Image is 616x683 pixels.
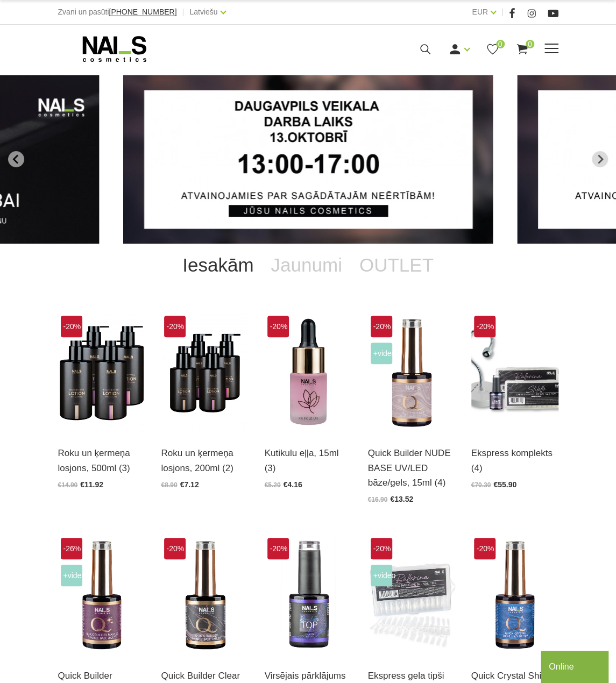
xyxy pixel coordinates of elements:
img: Maskējoša, viegli mirdzoša bāze/gels. Unikāls produkts ar daudz izmantošanas iespējām: •Bāze gell... [58,535,145,655]
a: 0 [486,42,499,56]
span: €70.30 [471,481,491,489]
img: Builder Top virsējais pārklājums bez lipīgā slāņa gellakas/gela pārklājuma izlīdzināšanai un nost... [265,535,352,655]
button: Go to last slide [8,151,24,167]
span: €4.16 [284,480,302,489]
a: Iesakām [174,244,262,287]
li: 1 of 13 [123,75,493,244]
span: -20% [267,316,289,337]
span: €7.12 [180,480,199,489]
span: -20% [164,316,186,337]
a: [PHONE_NUMBER] [109,8,176,16]
span: -20% [61,316,82,337]
span: 0 [496,40,505,48]
span: €14.90 [58,481,78,489]
span: -20% [267,538,289,559]
div: Zvani un pasūti [58,5,177,19]
span: -20% [474,316,495,337]
a: Kutikulu eļļa, 15ml (3) [265,446,352,475]
span: -20% [164,538,186,559]
a: OUTLET [351,244,442,287]
span: [PHONE_NUMBER] [109,8,176,16]
span: €5.20 [265,481,281,489]
img: Mitrinoša, mīkstinoša un aromātiska kutikulas eļļa. Bagāta ar nepieciešamo omega-3, 6 un 9, kā ar... [265,313,352,433]
a: Roku un ķermeņa losjons, 200ml (2) [161,446,249,475]
span: | [501,5,504,19]
img: Virsējais pārklājums bez lipīgā slāņa un UV zilā pārklājuma. Nodrošina izcilu spīdumu manikīram l... [471,535,558,655]
span: -20% [371,316,392,337]
span: +Video [371,343,392,364]
span: €16.90 [368,496,388,503]
span: €8.90 [161,481,178,489]
span: -20% [371,538,392,559]
span: €11.92 [80,480,103,489]
span: -20% [474,538,495,559]
img: Ekpress gela tipši pieaudzēšanai 240 gab.Gela nagu pieaudzēšana vēl nekad nav bijusi tik vienkārš... [368,535,455,655]
span: +Video [371,565,392,586]
button: Next slide [592,151,608,167]
a: Roku un ķermeņa losjons, 500ml (3) [58,446,145,475]
span: 0 [526,40,534,48]
img: Ekpress gēla tipši pieaudzēšanai 240 gab.Gēla nagu pieaudzēšana vēl nekad nav bijusi tik vienkārš... [471,313,558,433]
span: €13.52 [390,495,413,503]
span: +Video [61,565,82,586]
a: Jaunumi [262,244,350,287]
img: BAROJOŠS roku un ķermeņa LOSJONSBALI COCONUT barojošs roku un ķermeņa losjons paredzēts jebkura t... [58,313,145,433]
iframe: chat widget [541,649,611,683]
a: Ekspress komplekts (4) [471,446,558,475]
a: Latviešu [189,5,217,18]
a: 0 [515,42,529,56]
a: Quick Builder NUDE BASE UV/LED bāze/gels, 15ml (4) [368,446,455,490]
span: -26% [61,538,82,559]
span: €55.90 [493,480,516,489]
img: BAROJOŠS roku un ķermeņa LOSJONSBALI COCONUT barojošs roku un ķermeņa losjons paredzēts jebkura t... [161,313,249,433]
span: | [182,5,184,19]
img: Klientu iemīļotajai Rubber bāzei esam mainījuši nosaukumu uz Quick Builder Clear HYBRID Base UV/L... [161,535,249,655]
a: EUR [472,5,488,18]
img: Lieliskas noturības kamuflējošā bāze/gels, kas ir saudzīga pret dabīgo nagu un nebojā naga plātni... [368,313,455,433]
